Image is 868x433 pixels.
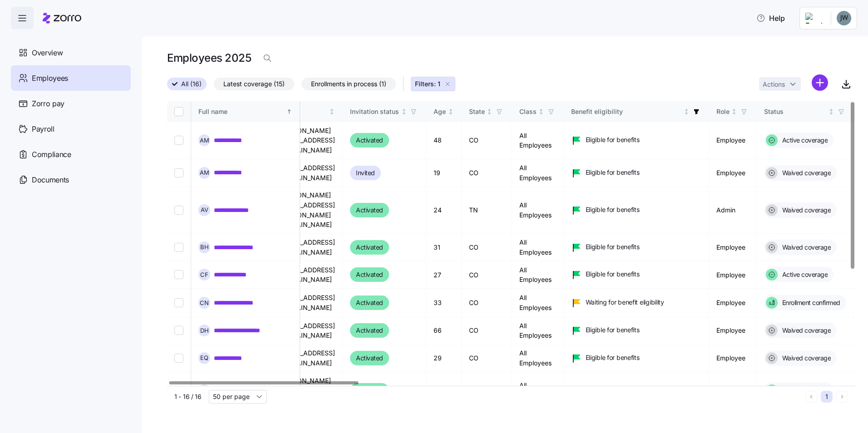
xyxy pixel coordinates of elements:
[426,289,462,317] td: 33
[11,40,131,65] a: Overview
[731,108,737,115] div: Not sorted
[11,142,131,167] a: Compliance
[271,317,343,344] td: [EMAIL_ADDRESS][DOMAIN_NAME]
[709,122,757,159] td: Employee
[749,9,792,27] button: Help
[411,77,455,91] button: Filters: 1
[512,317,564,344] td: All Employees
[512,261,564,289] td: All Employees
[586,168,640,177] span: Eligible for benefits
[32,98,64,109] span: Zorro pay
[564,101,709,122] th: Benefit eligibilityNot sorted
[586,205,640,214] span: Eligible for benefits
[462,101,512,122] th: StateNot sorted
[191,101,300,122] th: Full nameSorted ascending
[462,317,512,344] td: CO
[779,206,831,215] span: Waived coverage
[779,298,840,307] span: Enrollment confirmed
[174,270,183,279] input: Select record 5
[709,289,757,317] td: Employee
[200,244,209,250] span: B H
[519,107,537,117] div: Class
[462,122,512,159] td: CO
[271,234,343,261] td: [EMAIL_ADDRESS][DOMAIN_NAME]
[356,325,383,336] span: Activated
[271,261,343,289] td: [EMAIL_ADDRESS][DOMAIN_NAME]
[709,187,757,234] td: Admin
[462,344,512,372] td: CO
[586,298,664,307] span: Waiting for benefit eligibility
[462,372,512,409] td: CO
[709,317,757,344] td: Employee
[32,47,63,59] span: Overview
[512,159,564,187] td: All Employees
[200,328,209,334] span: D H
[11,116,131,142] a: Payroll
[198,107,285,117] div: Full name
[200,272,208,278] span: C F
[32,73,68,84] span: Employees
[415,79,440,89] span: Filters: 1
[512,372,564,409] td: All Employees
[779,243,831,252] span: Waived coverage
[174,136,183,145] input: Select record 1
[462,187,512,234] td: TN
[174,243,183,252] input: Select record 4
[200,138,209,143] span: A M
[462,159,512,187] td: CO
[716,107,730,117] div: Role
[586,242,640,251] span: Eligible for benefits
[356,205,383,216] span: Activated
[271,372,343,409] td: [PERSON_NAME][EMAIL_ADDRESS][DOMAIN_NAME]
[683,108,690,115] div: Not sorted
[356,135,383,146] span: Activated
[779,168,831,177] span: Waived coverage
[462,261,512,289] td: CO
[167,51,251,65] h1: Employees 2025
[512,101,564,122] th: ClassNot sorted
[356,353,383,364] span: Activated
[329,108,335,115] div: Not sorted
[512,122,564,159] td: All Employees
[356,242,383,253] span: Activated
[586,353,640,362] span: Eligible for benefits
[512,234,564,261] td: All Employees
[779,270,828,279] span: Active coverage
[486,108,493,115] div: Not sorted
[426,159,462,187] td: 19
[356,269,383,280] span: Activated
[200,300,209,306] span: C N
[223,78,285,90] span: Latest coverage (15)
[201,207,208,213] span: A V
[200,355,208,361] span: E Q
[462,289,512,317] td: CO
[32,123,54,135] span: Payroll
[709,344,757,372] td: Employee
[426,234,462,261] td: 31
[286,108,292,115] div: Sorted ascending
[271,187,343,234] td: [PERSON_NAME][EMAIL_ADDRESS][PERSON_NAME][DOMAIN_NAME]
[174,298,183,307] input: Select record 6
[174,168,183,177] input: Select record 2
[462,234,512,261] td: CO
[764,107,827,117] div: Status
[174,206,183,215] input: Select record 3
[779,136,828,145] span: Active coverage
[356,297,383,308] span: Activated
[586,325,640,335] span: Eligible for benefits
[512,187,564,234] td: All Employees
[759,77,801,91] button: Actions
[812,74,828,91] svg: add icon
[426,372,462,409] td: 38
[32,174,69,186] span: Documents
[779,326,831,335] span: Waived coverage
[805,13,824,24] img: Employer logo
[356,167,375,178] span: Invited
[426,344,462,372] td: 29
[586,270,640,279] span: Eligible for benefits
[271,101,343,122] th: EmailNot sorted
[174,107,183,116] input: Select all records
[709,234,757,261] td: Employee
[279,107,327,117] div: Email
[200,170,209,176] span: A M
